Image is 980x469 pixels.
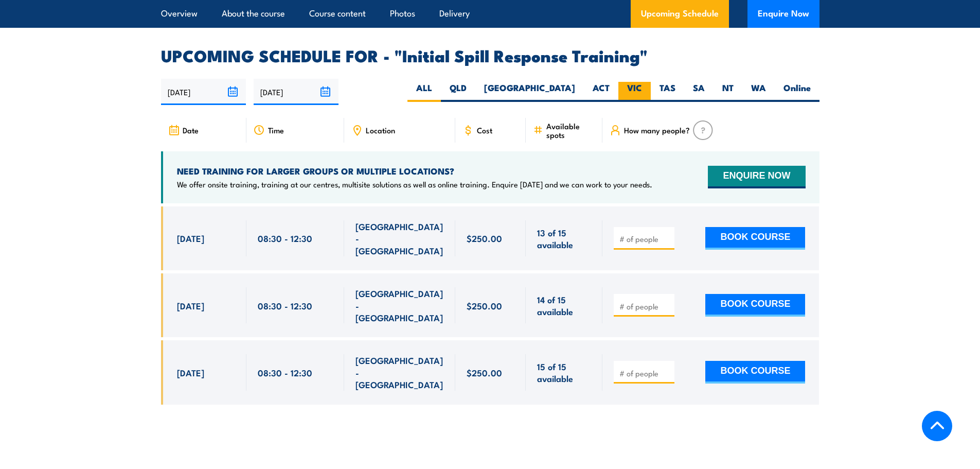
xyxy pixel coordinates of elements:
[624,126,690,134] span: How many people?
[651,82,684,102] label: TAS
[714,82,742,102] label: NT
[705,227,805,250] button: BOOK COURSE
[537,360,591,385] span: 15 of 15 available
[618,82,651,102] label: VIC
[258,232,312,244] span: 08:30 - 12:30
[268,126,284,134] span: Time
[619,234,671,244] input: # of people
[254,79,338,105] input: To date
[477,126,492,134] span: Cost
[467,232,502,244] span: $250.00
[619,368,671,378] input: # of people
[258,300,312,311] span: 08:30 - 12:30
[742,82,775,102] label: WA
[177,179,652,189] p: We offer onsite training, training at our centres, multisite solutions as well as online training...
[584,82,618,102] label: ACT
[355,354,444,390] span: [GEOGRAPHIC_DATA] - [GEOGRAPHIC_DATA]
[537,293,591,318] span: 14 of 15 available
[161,48,819,62] h2: UPCOMING SCHEDULE FOR - "Initial Spill Response Training"
[161,79,246,105] input: From date
[183,126,199,134] span: Date
[467,367,502,378] span: $250.00
[705,294,805,317] button: BOOK COURSE
[705,361,805,384] button: BOOK COURSE
[546,121,595,139] span: Available spots
[537,227,591,251] span: 13 of 15 available
[355,287,444,323] span: [GEOGRAPHIC_DATA] - [GEOGRAPHIC_DATA]
[619,301,671,311] input: # of people
[407,82,441,102] label: ALL
[258,367,312,378] span: 08:30 - 12:30
[441,82,475,102] label: QLD
[684,82,714,102] label: SA
[177,367,204,378] span: [DATE]
[775,82,819,102] label: Online
[708,166,805,188] button: ENQUIRE NOW
[177,165,652,177] h4: NEED TRAINING FOR LARGER GROUPS OR MULTIPLE LOCATIONS?
[177,300,204,311] span: [DATE]
[467,300,502,311] span: $250.00
[366,126,395,134] span: Location
[355,220,444,256] span: [GEOGRAPHIC_DATA] - [GEOGRAPHIC_DATA]
[475,82,584,102] label: [GEOGRAPHIC_DATA]
[177,232,204,244] span: [DATE]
